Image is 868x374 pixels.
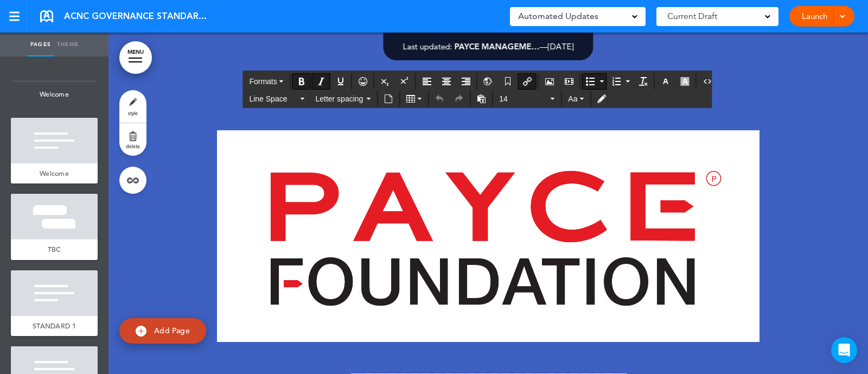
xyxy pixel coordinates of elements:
[126,143,140,149] span: delete
[450,91,468,107] div: Redo
[499,93,548,104] span: 14
[48,245,61,254] span: TBC
[592,91,611,107] div: Toggle Tracking Changes
[401,91,426,107] div: Table
[831,337,857,363] div: Open Intercom Messenger
[518,73,537,90] div: Insert/edit airmason link
[11,239,98,260] a: TBC
[119,41,152,74] a: MENU
[403,42,574,50] div: —
[119,123,146,156] a: delete
[376,73,394,90] div: Subscript
[331,73,350,90] div: Underline
[217,130,759,342] img: 1754528396752-PAYCE-Foundation-logo-15885x6196.jpg
[634,73,653,90] div: Clear formatting
[33,321,76,331] span: STANDARD 1
[518,9,598,24] span: Automated Updates
[797,6,832,27] a: Launch
[560,73,578,90] div: Insert/edit media
[608,73,633,90] div: Numbered list
[540,73,559,90] div: Airmason image
[64,10,210,22] span: ACNC GOVERNANCE STANDARDS - PAYCE FOUNDATION & PHILANTHROPIC FUND
[119,318,206,344] a: Add Page
[472,91,490,107] div: Paste as text
[698,73,717,90] div: Source code
[315,93,364,104] span: Letter spacing
[119,90,146,123] a: style
[154,326,190,335] span: Add Page
[11,163,98,184] a: Welcome
[11,316,98,337] a: STANDARD 1
[379,91,398,107] div: Insert document
[418,73,436,90] div: Align left
[54,33,81,56] a: Theme
[128,110,138,116] span: style
[430,91,449,107] div: Undo
[136,326,146,337] img: add.svg
[249,93,298,104] span: Line Space
[667,9,717,24] span: Current Draft
[568,94,577,103] span: Aa
[249,77,277,86] span: Formats
[40,169,69,178] span: Welcome
[395,73,414,90] div: Superscript
[455,41,540,52] span: PAYCE MANAGEME…
[403,41,452,52] span: Last updated:
[312,73,330,90] div: Italic
[548,41,574,52] span: [DATE]
[457,73,475,90] div: Align right
[11,81,98,107] span: Welcome
[479,73,497,90] div: Insert/Edit global anchor link
[292,73,311,90] div: Bold
[582,73,607,90] div: Bullet list
[437,73,456,90] div: Align center
[499,73,517,90] div: Anchor
[27,33,54,56] a: Pages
